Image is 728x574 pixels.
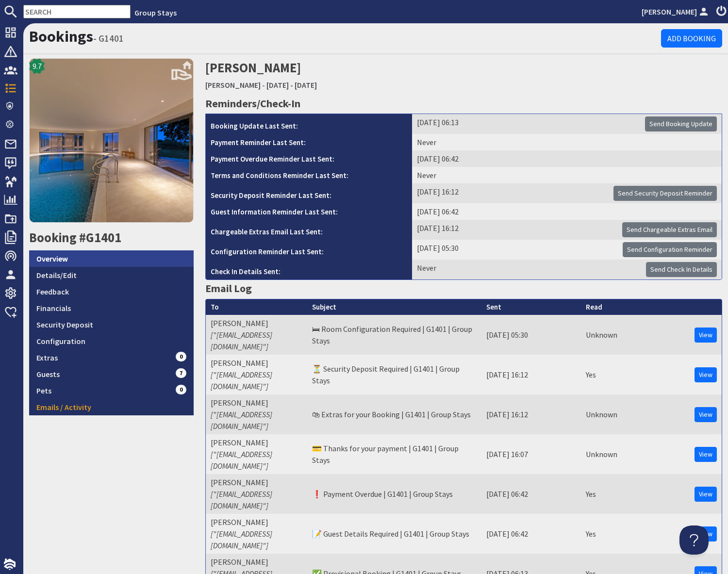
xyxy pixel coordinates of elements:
td: 🛏 Room Configuration Required | G1401 | Group Stays [307,315,481,355]
span: 9.7 [33,60,42,72]
iframe: Toggle Customer Support [679,525,709,555]
a: View [695,447,717,462]
td: [DATE] 16:12 [412,183,722,203]
td: ⏳ Security Deposit Required | G1401 | Group Stays [307,355,481,394]
th: Chargeable Extras Email Last Sent: [206,220,412,240]
i: ["[EMAIL_ADDRESS][DOMAIN_NAME]"] [211,330,272,351]
button: Send Check In Details [646,262,717,277]
h3: Reminders/Check-In [205,95,722,112]
button: Send Booking Update [645,116,717,131]
th: Guest Information Reminder Last Sent: [206,203,412,220]
td: [DATE] 05:30 [412,240,722,260]
td: [PERSON_NAME] [206,315,307,355]
th: Subject [307,299,481,315]
a: Security Deposit [29,316,194,333]
td: [PERSON_NAME] [206,394,307,434]
th: Configuration Reminder Last Sent: [206,240,412,260]
button: Send Security Deposit Reminder [613,186,717,201]
span: Send Check In Details [650,265,712,274]
th: Sent [481,299,581,315]
td: [PERSON_NAME] [206,434,307,474]
td: 📝 Guest Details Required | G1401 | Group Stays [307,514,481,554]
span: 0 [176,385,186,394]
i: ["[EMAIL_ADDRESS][DOMAIN_NAME]"] [211,529,272,550]
i: ["[EMAIL_ADDRESS][DOMAIN_NAME]"] [211,489,272,510]
td: [DATE] 06:42 [412,203,722,220]
td: Yes [581,474,622,514]
a: View [695,407,717,422]
td: Yes [581,514,622,554]
td: [PERSON_NAME] [206,514,307,554]
h2: [PERSON_NAME] [205,58,546,93]
th: To [206,299,307,315]
img: staytech_i_w-64f4e8e9ee0a9c174fd5317b4b171b261742d2d393467e5bdba4413f4f884c10.svg [4,558,16,570]
a: Extras0 [29,349,194,366]
td: [PERSON_NAME] [206,474,307,514]
td: Never [412,134,722,150]
td: Unknown [581,315,622,355]
td: [DATE] 16:12 [481,355,581,394]
h2: Booking #G1401 [29,230,194,246]
th: Booking Update Last Sent: [206,114,412,134]
a: Overview [29,250,194,267]
td: [DATE] 06:42 [412,150,722,167]
a: Emails / Activity [29,399,194,415]
h3: Email Log [205,280,722,296]
a: View [695,328,717,343]
span: Send Security Deposit Reminder [618,189,712,197]
td: [DATE] 16:12 [412,220,722,240]
i: ["[EMAIL_ADDRESS][DOMAIN_NAME]"] [211,449,272,471]
span: Send Booking Update [649,119,712,128]
a: Configuration [29,333,194,349]
small: - G1401 [93,33,124,44]
span: 7 [176,368,186,378]
a: Feedback [29,283,194,300]
td: ❗ Payment Overdue | G1401 | Group Stays [307,474,481,514]
a: View [695,367,717,382]
th: Security Deposit Reminder Last Sent: [206,183,412,203]
a: Add Booking [661,29,722,48]
th: Payment Reminder Last Sent: [206,134,412,150]
td: [DATE] 05:30 [481,315,581,355]
td: Unknown [581,394,622,434]
a: Financials [29,300,194,316]
a: [DATE] - [DATE] [266,80,317,90]
a: Details/Edit [29,267,194,283]
td: Unknown [581,434,622,474]
a: Group Stays [134,8,177,17]
td: Yes [581,355,622,394]
td: [DATE] 06:42 [481,474,581,514]
td: [DATE] 16:07 [481,434,581,474]
span: Send Configuration Reminder [627,245,712,254]
a: 9.7 [29,58,194,230]
a: Pets0 [29,382,194,399]
a: Bookings [29,27,93,46]
td: Never [412,260,722,279]
a: Guests7 [29,366,194,382]
span: 0 [176,352,186,361]
td: 💳 Thanks for your payment | G1401 | Group Stays [307,434,481,474]
i: ["[EMAIL_ADDRESS][DOMAIN_NAME]"] [211,410,272,431]
a: View [695,487,717,502]
input: SEARCH [23,5,131,18]
th: Payment Overdue Reminder Last Sent: [206,150,412,167]
a: [PERSON_NAME] [642,6,711,17]
i: ["[EMAIL_ADDRESS][DOMAIN_NAME]"] [211,370,272,391]
th: Read [581,299,622,315]
span: Send Chargeable Extras Email [627,225,712,234]
td: [DATE] 16:12 [481,394,581,434]
td: Never [412,167,722,183]
a: [PERSON_NAME] [205,80,261,90]
span: - [262,80,265,90]
th: Terms and Conditions Reminder Last Sent: [206,167,412,183]
td: [DATE] 06:13 [412,114,722,134]
td: [DATE] 06:42 [481,514,581,554]
th: Check In Details Sent: [206,260,412,279]
img: PERYS HILL's icon [29,58,194,223]
td: 🛍 Extras for your Booking | G1401 | Group Stays [307,394,481,434]
td: [PERSON_NAME] [206,355,307,394]
button: Send Configuration Reminder [623,242,717,257]
button: Send Chargeable Extras Email [622,222,717,237]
